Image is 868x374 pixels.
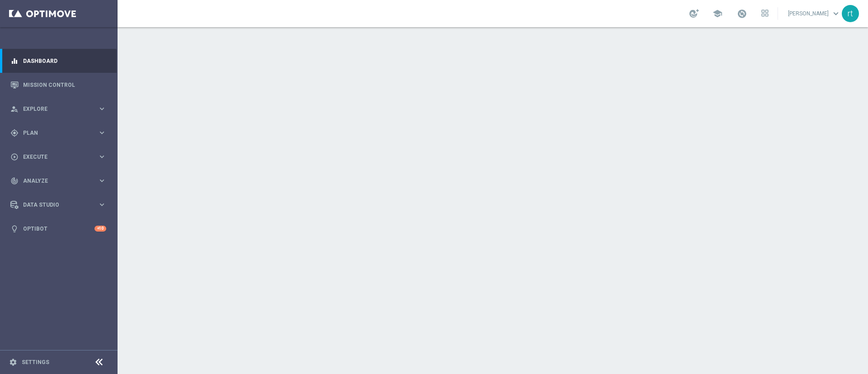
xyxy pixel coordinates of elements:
[10,81,107,89] button: Mission Control
[712,9,722,19] span: school
[10,57,107,65] button: equalizer Dashboard
[10,177,19,185] i: track_changes
[10,129,98,137] div: Plan
[10,57,19,65] i: equalizer
[23,130,98,136] span: Plan
[10,105,19,113] i: person_search
[98,128,106,137] i: keyboard_arrow_right
[787,7,842,20] a: [PERSON_NAME]keyboard_arrow_down
[10,153,98,161] div: Execute
[10,129,19,137] i: gps_fixed
[10,201,107,208] button: Data Studio keyboard_arrow_right
[10,73,106,97] div: Mission Control
[23,202,98,208] span: Data Studio
[23,154,98,160] span: Execute
[23,106,98,112] span: Explore
[10,217,106,241] div: Optibot
[842,5,859,22] div: rt
[10,177,107,185] button: track_changes Analyze keyboard_arrow_right
[23,73,106,97] a: Mission Control
[831,9,841,19] span: keyboard_arrow_down
[94,226,106,232] div: +10
[98,152,106,161] i: keyboard_arrow_right
[9,358,17,366] i: settings
[10,201,98,209] div: Data Studio
[10,177,98,185] div: Analyze
[10,49,106,73] div: Dashboard
[10,129,107,137] button: gps_fixed Plan keyboard_arrow_right
[10,153,107,161] button: play_circle_outline Execute keyboard_arrow_right
[10,225,19,233] i: lightbulb
[98,104,106,113] i: keyboard_arrow_right
[98,176,106,185] i: keyboard_arrow_right
[10,105,107,113] button: person_search Explore keyboard_arrow_right
[10,105,98,113] div: Explore
[98,200,106,209] i: keyboard_arrow_right
[22,360,49,365] a: Settings
[10,225,107,232] button: lightbulb Optibot +10
[23,178,98,184] span: Analyze
[23,49,106,73] a: Dashboard
[10,153,19,161] i: play_circle_outline
[23,217,94,241] a: Optibot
